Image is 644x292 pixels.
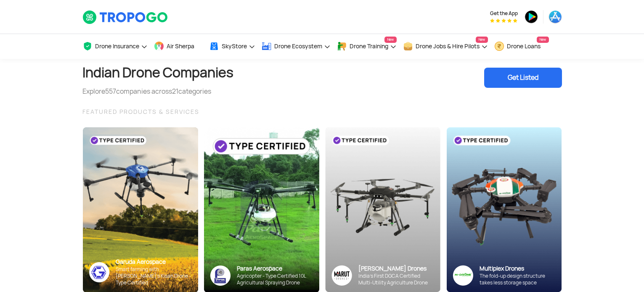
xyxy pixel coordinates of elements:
[480,265,555,273] div: Multiplex Drones
[167,43,194,50] span: Air Sherpa
[172,87,178,96] span: 21
[82,59,233,87] h1: Indian Drone Companies
[209,34,255,59] a: SkyStore
[358,273,434,286] div: India’s First DGCA Certified Multi-Utility Agriculture Drone
[262,34,331,59] a: Drone Ecosystem
[358,265,434,273] div: [PERSON_NAME] Drones
[337,34,397,59] a: Drone TrainingNew
[331,265,352,286] img: Group%2036313.png
[537,37,549,43] span: New
[350,43,388,50] span: Drone Training
[484,68,562,88] div: Get Listed
[325,127,440,292] img: bg_marut_sky.png
[82,34,148,59] a: Drone Insurance
[222,43,247,50] span: SkyStore
[453,265,473,286] img: ic_multiplex_sky.png
[480,273,555,286] div: The fold-up design structure takes less storage space
[416,43,480,50] span: Drone Jobs & Hire Pilots
[507,43,541,50] span: Drone Loans
[476,37,488,43] span: New
[89,262,109,282] img: ic_garuda_sky.png
[403,34,488,59] a: Drone Jobs & Hire PilotsNew
[82,107,562,117] div: FEATURED PRODUCTS & SERVICES
[490,18,517,23] img: App Raking
[237,273,313,286] div: Agricopter - Type Certified 10L Agricultural Spraying Drone
[549,10,562,24] img: ic_appstore.png
[82,10,169,24] img: TropoGo Logo
[494,34,549,59] a: Drone LoansNew
[210,266,231,286] img: paras-logo-banner.png
[105,87,116,96] span: 557
[384,37,397,43] span: New
[274,43,322,50] span: Drone Ecosystem
[490,10,518,17] span: Get the App
[116,258,192,266] div: Garuda Aerospace
[237,265,313,273] div: Paras Aerospace
[525,10,538,24] img: ic_playstore.png
[82,87,233,97] div: Explore companies across categories
[116,266,192,286] div: Smart farming with [PERSON_NAME]’s Kisan Drone - Type Certified
[95,43,139,50] span: Drone Insurance
[154,34,203,59] a: Air Sherpa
